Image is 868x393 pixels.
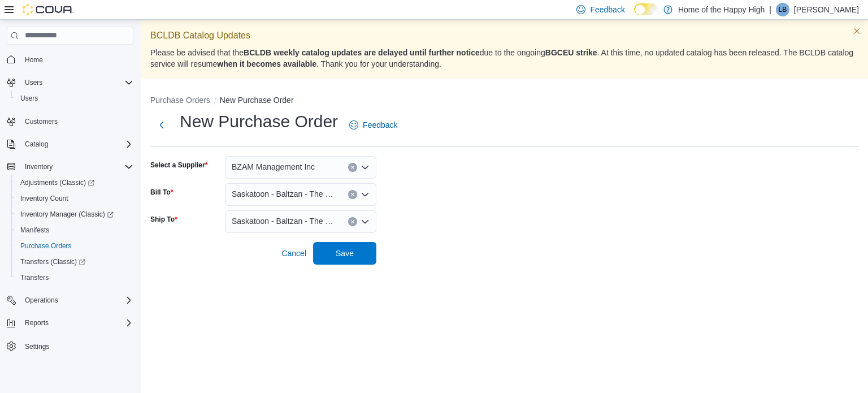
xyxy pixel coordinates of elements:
[25,78,42,87] span: Users
[25,296,58,305] span: Operations
[2,315,138,331] button: Reports
[20,339,133,353] span: Settings
[277,242,311,265] button: Cancel
[634,3,658,15] input: Dark Mode
[16,208,133,221] span: Inventory Manager (Classic)
[20,115,62,128] a: Customers
[20,76,133,89] span: Users
[217,59,316,68] strong: when it becomes available
[232,214,337,228] span: Saskatoon - Baltzan - The Joint
[23,4,73,15] img: Cova
[16,271,53,284] a: Transfers
[11,90,138,106] button: Users
[11,222,138,238] button: Manifests
[20,94,38,103] span: Users
[25,140,48,149] span: Catalog
[180,110,338,133] h1: New Purchase Order
[20,137,53,151] button: Catalog
[16,255,90,269] a: Transfers (Classic)
[11,175,138,191] a: Adjustments (Classic)
[678,3,765,16] p: Home of the Happy High
[25,342,49,351] span: Settings
[16,176,133,189] span: Adjustments (Classic)
[20,241,72,251] span: Purchase Orders
[590,4,624,15] span: Feedback
[20,226,49,235] span: Manifests
[20,137,133,151] span: Catalog
[16,239,133,253] span: Purchase Orders
[20,178,94,187] span: Adjustments (Classic)
[20,194,68,203] span: Inventory Count
[313,242,376,265] button: Save
[20,160,133,174] span: Inventory
[150,161,207,170] label: Select a Supplier
[361,217,370,226] button: Open list of options
[20,53,47,67] a: Home
[20,340,54,353] a: Settings
[11,238,138,254] button: Purchase Orders
[244,48,480,57] strong: BCLDB weekly catalog updates are delayed until further notice
[232,160,315,174] span: BZAM Management Inc
[545,48,597,57] strong: BGCEU strike
[25,55,43,64] span: Home
[20,160,57,174] button: Inventory
[16,92,133,105] span: Users
[150,114,173,136] button: Next
[20,273,49,282] span: Transfers
[794,3,859,16] p: [PERSON_NAME]
[11,270,138,286] button: Transfers
[361,163,370,172] button: Open list of options
[16,176,99,189] a: Adjustments (Classic)
[150,47,859,70] p: Please be advised that the due to the ongoing . At this time, no updated catalog has been release...
[2,338,138,354] button: Settings
[232,187,337,201] span: Saskatoon - Baltzan - The Joint
[20,257,85,266] span: Transfers (Classic)
[361,190,370,199] button: Open list of options
[16,239,76,253] a: Purchase Orders
[25,162,53,171] span: Inventory
[20,210,114,219] span: Inventory Manager (Classic)
[11,206,138,222] a: Inventory Manager (Classic)
[20,76,47,89] button: Users
[363,119,397,131] span: Feedback
[16,192,73,205] a: Inventory Count
[20,293,63,307] button: Operations
[150,29,859,42] p: BCLDB Catalog Updates
[2,51,138,68] button: Home
[345,114,402,136] a: Feedback
[2,159,138,175] button: Inventory
[25,318,49,327] span: Reports
[336,248,354,259] span: Save
[850,24,863,38] button: Dismiss this callout
[281,248,306,259] span: Cancel
[16,223,133,237] span: Manifests
[25,117,58,126] span: Customers
[150,96,210,105] button: Purchase Orders
[16,255,133,269] span: Transfers (Classic)
[20,114,133,128] span: Customers
[16,92,42,105] a: Users
[776,3,789,16] div: Luke Benson
[634,15,635,16] span: Dark Mode
[348,190,357,199] button: Clear input
[2,75,138,90] button: Users
[150,215,177,224] label: Ship To
[20,53,133,67] span: Home
[11,254,138,270] a: Transfers (Classic)
[11,191,138,206] button: Inventory Count
[348,163,357,172] button: Clear input
[16,271,133,284] span: Transfers
[16,208,118,221] a: Inventory Manager (Classic)
[150,188,173,197] label: Bill To
[16,192,133,205] span: Inventory Count
[769,3,771,16] p: |
[20,316,53,330] button: Reports
[2,113,138,129] button: Customers
[348,217,357,226] button: Clear input
[7,47,133,384] nav: Complex example
[16,223,54,237] a: Manifests
[779,3,787,16] span: LB
[20,316,133,330] span: Reports
[2,136,138,152] button: Catalog
[20,293,133,307] span: Operations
